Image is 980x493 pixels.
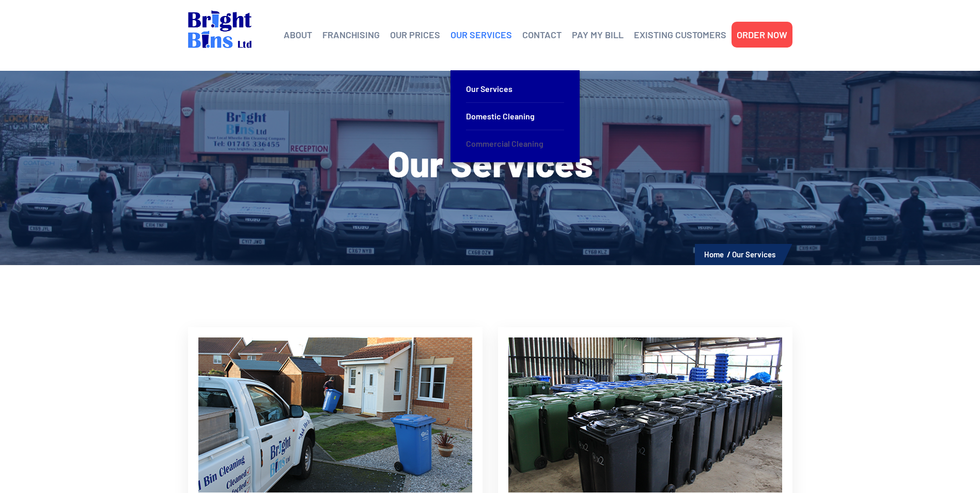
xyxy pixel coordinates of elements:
[450,27,512,42] a: OUR SERVICES
[466,130,564,157] a: Commercial Cleaning
[732,248,775,261] li: Our Services
[466,75,564,103] a: Our Services
[737,27,787,42] a: ORDER NOW
[390,27,440,42] a: OUR PRICES
[322,27,380,42] a: FRANCHISING
[522,27,562,42] a: CONTACT
[466,103,564,130] a: Domestic Cleaning
[704,250,724,259] a: Home
[572,27,624,42] a: PAY MY BILL
[284,27,312,42] a: ABOUT
[188,145,792,181] h1: Our Services
[634,27,726,42] a: EXISTING CUSTOMERS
